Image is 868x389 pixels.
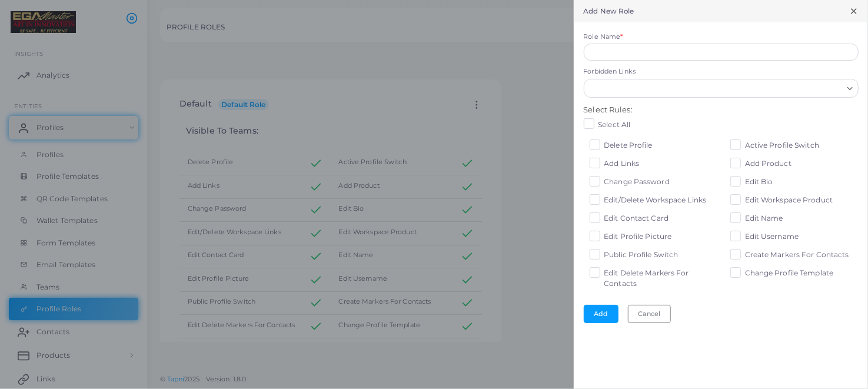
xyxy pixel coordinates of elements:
[745,159,791,168] span: Add Product
[745,141,819,149] span: Active Profile Switch
[586,82,843,95] input: Search for option
[604,159,639,168] span: Add Links
[745,195,833,204] span: Edit Workspace Product
[628,305,671,322] button: Cancel
[604,195,706,204] span: Edit/Delete Workspace Links
[745,177,773,186] span: Edit Bio
[584,104,633,130] div: Select Rules:
[604,268,689,288] span: Edit Delete Markers For Contacts
[584,79,859,98] div: Search for option
[598,120,630,129] span: Select All
[604,250,678,259] span: Public Profile Switch
[745,214,783,222] span: Edit Name
[584,305,618,322] button: Add
[745,232,799,241] span: Edit Username
[604,214,669,222] span: Edit Contact Card
[604,141,653,149] span: Delete Profile
[745,250,849,259] span: Create Markers For Contacts
[604,232,671,241] span: Edit Profile Picture
[745,268,834,277] span: Change Profile Template
[604,177,670,186] span: Change Password
[584,67,859,77] label: Forbidden Links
